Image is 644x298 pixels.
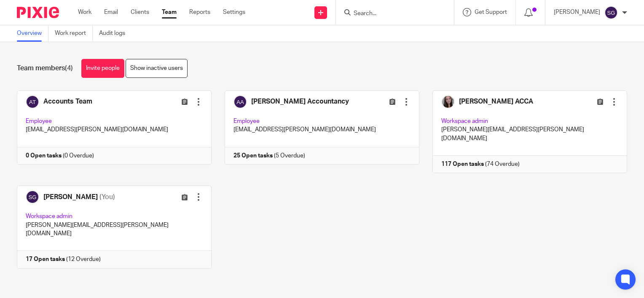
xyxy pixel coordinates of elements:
a: Reports [189,8,210,16]
a: Email [104,8,118,16]
span: Get Support [475,9,507,15]
a: Work report [55,25,93,42]
a: Invite people [81,59,124,78]
a: Overview [17,25,48,42]
a: Show inactive users [126,59,188,78]
img: Pixie [17,7,59,18]
a: Audit logs [99,25,131,42]
input: Search [353,10,429,18]
a: Settings [223,8,245,16]
a: Work [78,8,91,16]
p: [PERSON_NAME] [554,8,600,16]
a: Clients [131,8,149,16]
span: (4) [65,65,73,72]
img: svg%3E [604,6,618,19]
a: Team [162,8,177,16]
h1: Team members [17,64,73,73]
